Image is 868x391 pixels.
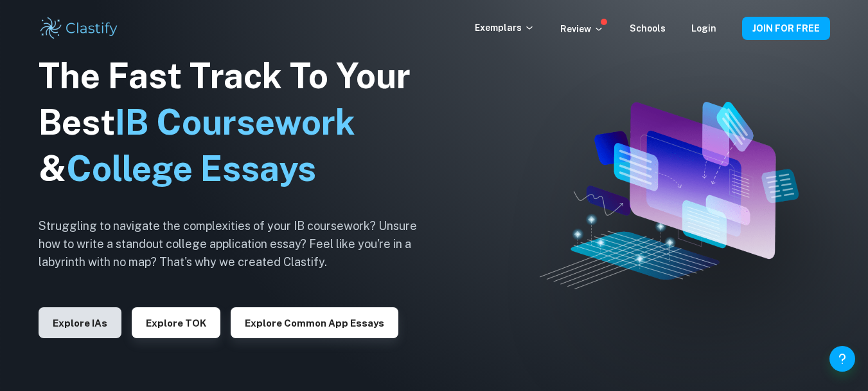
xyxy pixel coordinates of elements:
button: JOIN FOR FREE [742,17,830,40]
h6: Struggling to navigate the complexities of your IB coursework? Unsure how to write a standout col... [39,217,437,271]
p: Exemplars [475,21,535,35]
button: Explore IAs [39,307,121,338]
button: Explore Common App essays [231,307,398,338]
p: Review [560,22,604,36]
a: Schools [630,23,666,33]
a: Explore Common App essays [231,316,398,329]
button: Help and Feedback [829,346,855,372]
button: Explore TOK [132,307,220,338]
a: Explore IAs [39,316,121,329]
span: College Essays [66,148,316,189]
a: Explore TOK [132,316,220,329]
a: Login [691,23,716,33]
h1: The Fast Track To Your Best & [39,53,437,192]
img: Clastify logo [39,15,120,41]
span: IB Coursework [115,102,355,142]
img: Clastify hero [540,102,799,289]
